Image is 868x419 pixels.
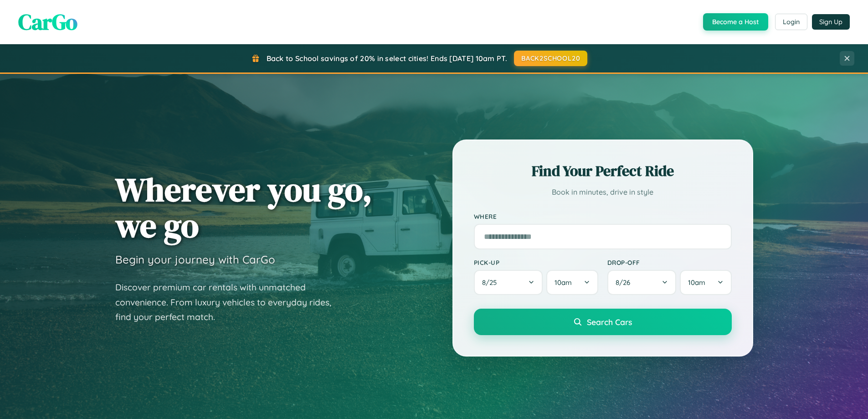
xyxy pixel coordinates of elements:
h3: Begin your journey with CarGo [115,253,275,266]
span: CarGo [18,7,77,37]
button: Sign Up [812,14,850,30]
button: Become a Host [703,13,768,31]
label: Pick-up [474,259,598,266]
h2: Find Your Perfect Ride [474,161,732,181]
button: 8/25 [474,270,543,295]
span: 8 / 25 [482,278,501,287]
button: 10am [680,270,731,295]
p: Book in minutes, drive in style [474,186,732,199]
button: Login [775,14,807,30]
span: 10am [555,278,572,287]
span: 10am [688,278,705,287]
span: Search Cars [587,317,632,327]
button: BACK2SCHOOL20 [514,51,587,66]
label: Where [474,212,732,220]
label: Drop-off [607,259,732,266]
button: 8/26 [607,270,677,295]
button: Search Cars [474,309,732,335]
span: Back to School savings of 20% in select cities! Ends [DATE] 10am PT. [267,54,507,63]
button: 10am [546,270,598,295]
h1: Wherever you go, we go [115,171,372,243]
p: Discover premium car rentals with unmatched convenience. From luxury vehicles to everyday rides, ... [115,280,343,325]
span: 8 / 26 [616,278,635,287]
